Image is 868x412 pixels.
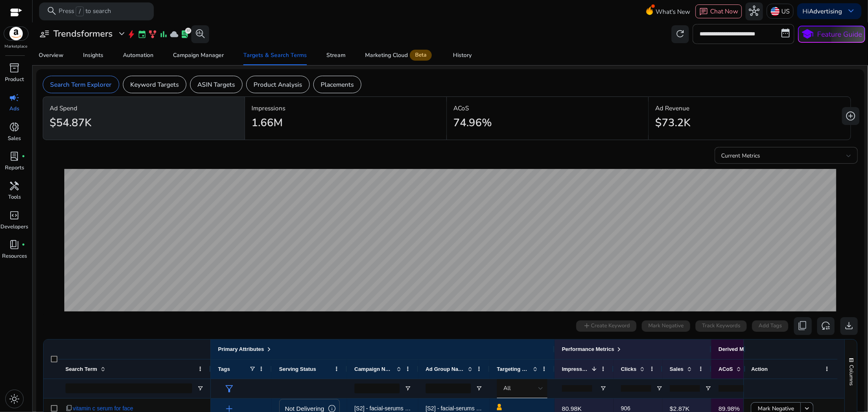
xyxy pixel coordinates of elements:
[426,366,464,372] span: Ad Group Name
[50,103,238,113] p: Ad Spend
[365,52,433,59] div: Marketing Cloud
[46,6,57,16] span: search
[326,53,345,58] div: Stream
[798,26,865,43] button: schoolFeature Guide
[173,53,224,58] div: Campaign Manager
[404,385,411,392] button: Open Filter Menu
[671,25,689,43] button: refresh
[802,8,842,14] p: Hi
[670,366,684,372] span: Sales
[354,366,393,372] span: Campaign Name
[426,405,654,412] span: [S2] - facial-serums - Vitamin C and Collagen - SP - Core - vitamin c serum for face - Exact
[9,63,20,73] span: inventory_2
[50,80,112,89] p: Search Term Explorer
[116,28,127,39] span: expand_more
[218,346,264,352] span: Primary Attributes
[846,6,856,16] span: keyboard_arrow_down
[123,53,153,58] div: Automation
[191,25,209,43] button: search_insights
[4,27,28,40] img: amazon.svg
[656,385,662,392] button: Open Filter Menu
[699,7,708,16] span: chat
[50,116,92,129] h2: $54.87K
[9,181,20,191] span: handyman
[59,7,111,16] p: Press to search
[562,366,588,372] span: Impressions
[9,151,20,162] span: lab_profile
[675,28,685,39] span: refresh
[621,366,636,372] span: Clicks
[840,317,858,335] button: download
[1,223,28,231] p: Developers
[695,4,741,18] button: chatChat Now
[197,80,235,89] p: ASIN Targets
[251,103,440,113] p: Impressions
[53,28,113,39] h3: Trendsformers
[2,252,27,261] p: Resources
[719,346,758,352] span: Derived Metrics
[9,92,20,103] span: campaign
[781,4,789,18] p: US
[453,103,642,113] p: ACoS
[5,44,28,50] p: Marketplace
[170,30,179,39] span: cloud
[354,405,583,412] span: [S2] - facial-serums - Vitamin C and Collagen - SP - Core - vitamin c serum for face - Exact
[83,53,103,58] div: Insights
[321,80,354,89] p: Placements
[9,239,20,250] span: book_4
[503,384,511,392] span: All
[600,385,606,392] button: Open Filter Menu
[130,80,179,89] p: Keyword Targets
[5,164,24,172] p: Reports
[705,385,711,392] button: Open Filter Menu
[354,384,400,393] input: Campaign Name Filter Input
[148,30,157,39] span: family_history
[749,6,759,16] span: hub
[8,193,21,202] p: Tools
[22,155,25,158] span: fiber_manual_record
[8,135,21,143] p: Sales
[5,76,24,84] p: Product
[22,243,25,247] span: fiber_manual_record
[195,28,206,39] span: search_insights
[621,405,630,412] span: 906
[66,405,73,412] span: content_copy
[251,116,283,129] h2: 1.66M
[127,30,136,39] span: bolt
[279,366,316,372] span: Serving Status
[243,53,307,58] div: Targets & Search Terms
[721,152,760,160] span: Current Metrics
[9,122,20,132] span: donut_small
[497,366,529,372] span: Targeting Type
[76,7,83,16] span: /
[66,384,192,393] input: Search Term Filter Input
[848,365,855,386] span: Columns
[453,53,472,58] div: History
[9,210,20,221] span: code_blocks
[224,384,234,394] span: filter_alt
[655,116,691,129] h2: $73.2K
[410,50,432,61] span: Beta
[818,29,862,39] p: Feature Guide
[453,116,492,129] h2: 74.96%
[254,80,302,89] p: Product Analysis
[809,7,842,15] b: Advertising
[655,103,844,113] p: Ad Revenue
[656,4,690,19] span: What's New
[771,7,780,16] img: us.svg
[821,320,831,331] span: reset_settings
[185,28,191,34] div: 12
[10,105,20,113] p: Ads
[476,385,482,392] button: Open Filter Menu
[138,30,146,39] span: event
[39,53,63,58] div: Overview
[746,2,763,20] button: hub
[562,346,614,352] span: Performance Metrics
[66,366,97,372] span: Search Term
[842,107,860,125] button: add_circle
[817,317,835,335] button: reset_settings
[801,28,814,41] span: school
[751,366,767,372] span: Action
[159,30,168,39] span: bar_chart
[719,366,733,372] span: ACoS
